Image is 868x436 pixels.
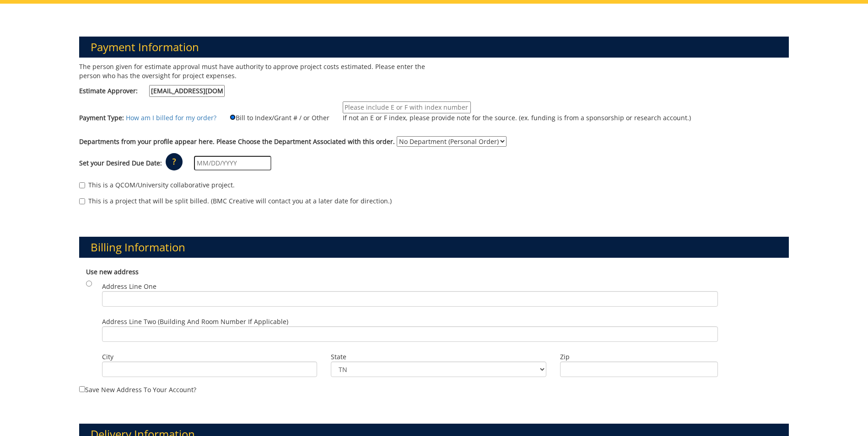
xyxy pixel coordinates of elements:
[79,182,85,188] input: This is a QCOM/University collaborative project.
[560,352,718,362] label: Zip
[86,267,139,276] b: Use new address
[166,153,183,170] p: ?
[102,317,718,342] label: Address Line Two (Building and Room Number if applicable)
[79,62,427,80] p: The person given for estimate approval must have authority to approve project costs estimated. Pl...
[149,85,225,97] input: Estimate Approver:
[230,114,236,120] input: Bill to Index/Grant # / or Other
[343,101,471,113] input: If not an E or F index, please provide note for the source. (ex. funding is from a sponsorship or...
[79,181,235,190] label: This is a QCOM/University collaborative project.
[79,37,789,58] h3: Payment Information
[102,282,718,307] label: Address Line One
[331,352,546,362] label: State
[79,85,225,97] label: Estimate Approver:
[79,113,124,122] label: Payment Type:
[102,352,317,362] label: City
[102,291,718,307] input: Address Line One
[79,197,392,206] label: This is a project that will be split billed. (BMC Creative will contact you at a later date for d...
[126,113,216,122] a: How am I billed for my order?
[79,386,85,392] input: Save new address to your account?
[79,198,85,204] input: This is a project that will be split billed. (BMC Creative will contact you at a later date for d...
[79,137,395,146] label: Departments from your profile appear here. Please Choose the Department Associated with this order.
[343,113,691,122] p: If not an E or F index, please provide note for the source. (ex. funding is from a sponsorship or...
[79,159,162,168] label: Set your Desired Due Date:
[194,156,271,170] input: MM/DD/YYYY
[102,326,718,342] input: Address Line Two (Building and Room Number if applicable)
[79,237,789,258] h3: Billing Information
[218,112,329,122] label: Bill to Index/Grant # / or Other
[560,362,718,377] input: Zip
[102,362,317,377] input: City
